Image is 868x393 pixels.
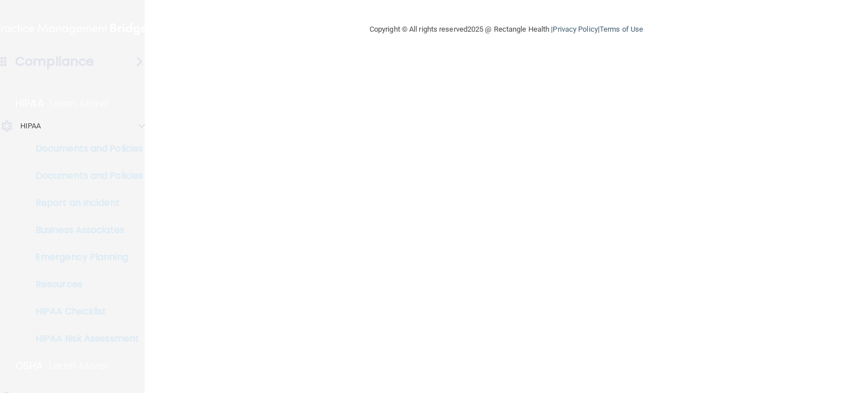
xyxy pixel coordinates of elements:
p: HIPAA Risk Assessment [7,333,162,344]
a: Privacy Policy [553,25,597,33]
p: OSHA [15,359,44,373]
p: Business Associates [7,224,162,236]
p: HIPAA [15,97,44,110]
h4: Compliance [15,54,94,70]
p: HIPAA Checklist [7,306,162,317]
p: HIPAA [20,119,41,133]
p: Documents and Policies [7,170,162,182]
div: Copyright © All rights reserved 2025 @ Rectangle Health | | [300,11,713,47]
p: Documents and Policies [7,143,162,154]
p: Resources [7,279,162,290]
p: Emergency Planning [7,252,162,263]
a: Terms of Use [600,25,643,33]
p: Learn More! [49,359,109,373]
p: Learn More! [50,97,110,110]
p: Report an Incident [7,197,162,209]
